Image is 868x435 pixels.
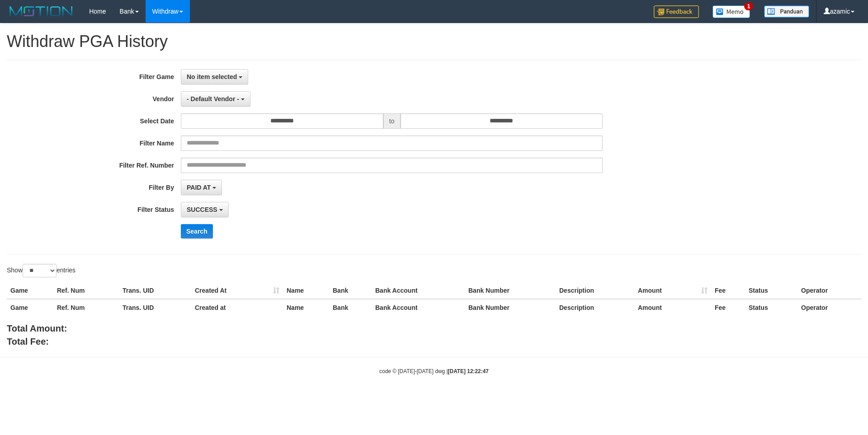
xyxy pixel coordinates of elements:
th: Bank Number [465,282,556,299]
button: - Default Vendor - [181,91,250,107]
th: Created At [191,282,283,299]
img: Feedback.jpg [654,5,699,18]
th: Trans. UID [119,299,191,316]
img: MOTION_logo.png [7,5,75,18]
img: Button%20Memo.svg [712,5,750,18]
th: Bank [329,282,372,299]
small: code © [DATE]-[DATE] dwg | [379,368,489,374]
span: - Default Vendor - [187,95,239,103]
button: SUCCESS [181,202,229,217]
span: 1 [744,2,754,10]
b: Total Fee: [7,337,49,346]
select: Showentries [23,264,57,277]
b: Total Amount: [7,323,67,333]
span: No item selected [187,73,237,80]
th: Game [7,282,53,299]
span: to [383,113,401,129]
th: Ref. Num [53,299,119,316]
th: Operator [797,282,861,299]
button: Search [181,224,213,239]
strong: [DATE] 12:22:47 [448,368,489,374]
th: Fee [711,282,745,299]
button: No item selected [181,69,248,84]
label: Show entries [7,264,75,277]
th: Amount [634,282,711,299]
th: Name [283,282,329,299]
th: Amount [634,299,711,316]
button: PAID AT [181,180,222,195]
th: Description [556,299,634,316]
th: Created at [191,299,283,316]
th: Game [7,299,53,316]
th: Bank Account [372,282,465,299]
th: Bank Account [372,299,465,316]
span: PAID AT [187,184,211,191]
th: Status [745,282,797,299]
span: SUCCESS [187,206,217,213]
th: Trans. UID [119,282,191,299]
th: Description [556,282,634,299]
img: panduan.png [764,5,809,18]
h1: Withdraw PGA History [7,33,861,51]
th: Operator [797,299,861,316]
th: Bank Number [465,299,556,316]
th: Status [745,299,797,316]
th: Ref. Num [53,282,119,299]
th: Bank [329,299,372,316]
th: Name [283,299,329,316]
th: Fee [711,299,745,316]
